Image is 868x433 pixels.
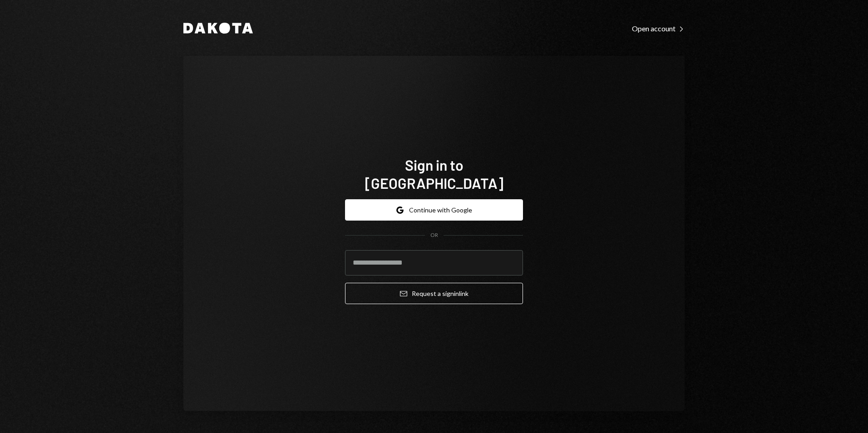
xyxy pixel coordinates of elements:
[632,23,685,33] a: Open account
[632,24,685,33] div: Open account
[345,156,523,192] h1: Sign in to [GEOGRAPHIC_DATA]
[430,231,438,239] div: OR
[345,199,523,221] button: Continue with Google
[345,283,523,304] button: Request a signinlink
